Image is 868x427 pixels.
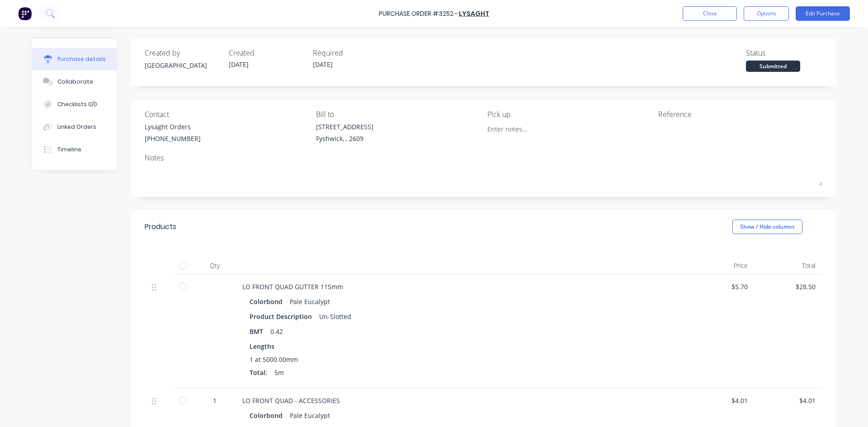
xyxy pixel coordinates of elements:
[746,47,823,58] div: Status
[57,55,106,63] div: Purchase details
[250,310,319,323] div: Product Description
[762,396,816,405] div: $4.01
[145,109,309,120] div: Contact
[250,409,286,422] div: Colorbond
[145,122,201,131] div: Lysaght Orders
[270,325,283,338] div: 0.42
[242,396,680,405] div: LO FRONT QUAD - ACCESSORIES
[250,295,286,308] div: Colorbond
[32,48,117,70] button: Purchase details
[57,145,81,154] div: Timeline
[250,325,270,338] div: BMT
[57,78,93,86] div: Collaborate
[194,257,235,275] div: Qty
[316,122,373,131] div: [STREET_ADDRESS]
[145,61,222,70] div: [GEOGRAPHIC_DATA]
[487,109,652,120] div: Pick up
[694,396,748,405] div: $4.01
[319,310,351,323] div: Un-Slotted
[274,368,284,377] span: 5m
[18,7,32,20] img: Factory
[57,123,96,131] div: Linked Orders
[459,9,489,18] a: Lysaght
[316,134,373,143] div: Fyshwick, , 2609
[487,122,570,136] input: Enter notes...
[229,47,306,58] div: Created
[250,355,298,364] span: 1 at 5000.00mm
[32,93,117,116] button: Checklists 0/0
[313,47,390,58] div: Required
[290,295,330,308] div: Pale Eucalypt
[316,109,481,120] div: Bill to
[744,6,789,21] button: Options
[762,282,816,291] div: $28.50
[32,116,117,138] button: Linked Orders
[145,134,201,143] div: [PHONE_NUMBER]
[755,257,823,275] div: Total
[202,396,228,405] div: 1
[250,368,267,377] span: Total:
[658,109,823,120] div: Reference
[145,221,176,232] div: Products
[145,47,222,58] div: Created by
[687,257,755,275] div: Price
[732,220,802,234] button: Show / Hide columns
[32,138,117,161] button: Timeline
[250,342,274,351] span: Lengths
[683,6,737,21] button: Close
[746,61,800,72] div: Submitted
[290,409,330,422] div: Pale Eucalypt
[57,100,97,108] div: Checklists 0/0
[796,6,850,21] button: Edit Purchase
[694,282,748,291] div: $5.70
[379,9,458,19] div: Purchase Order #3252 -
[242,282,680,291] div: LO FRONT QUAD GUTTER 115mm
[145,152,823,163] div: Notes
[32,70,117,93] button: Collaborate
